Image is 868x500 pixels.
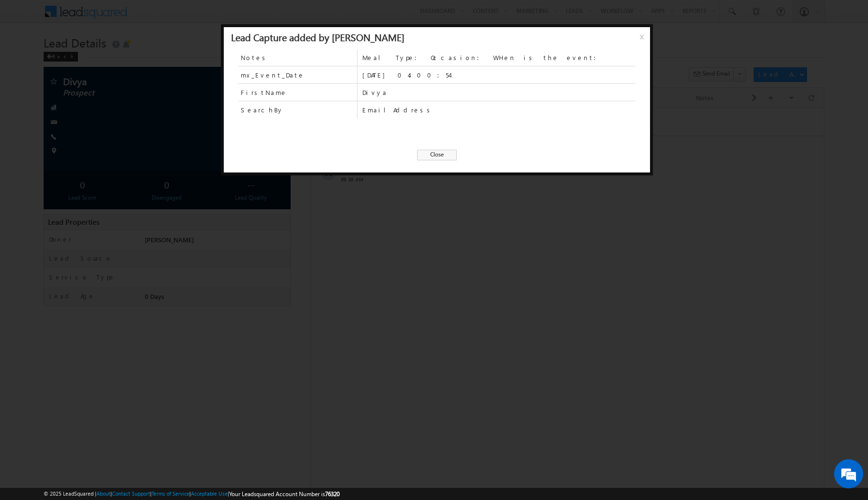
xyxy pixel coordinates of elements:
span: SearchBy [238,101,357,118]
span: details [136,56,181,64]
span: mx_Event_Date [238,66,357,83]
span: Meal Type: Occasion: WHen is the event: [362,53,635,62]
span: [DATE] 04:00:54 [362,71,635,79]
span: FirstName [238,84,357,101]
span: FirstName [241,88,287,97]
a: About [96,490,110,497]
div: . [62,56,465,64]
span: Divya [362,88,635,97]
span: © 2025 LeadSquared | | | | | [44,489,340,499]
span: [DATE] [30,56,52,64]
span: Notes [238,49,357,66]
a: Acceptable Use [191,490,228,497]
div: All Selected [48,8,157,22]
span: EmailAddress [362,106,635,114]
span: Lead Capture: [62,56,128,64]
span: SearchBy [241,106,284,114]
div: Lead Capture added by [PERSON_NAME] [231,32,404,41]
span: Time [177,7,190,22]
div: [DATE] [10,38,41,47]
span: mx_Event_Date [241,71,305,79]
div: All Selected [51,11,79,19]
a: Contact Support [112,490,150,497]
span: 76320 [325,490,340,498]
span: Notes [241,53,269,62]
div: All Time [198,11,217,19]
a: Terms of Service [152,490,189,497]
span: Your Leadsquared Account Number is [229,490,340,498]
span: x [640,31,648,49]
span: Activity Type [10,7,43,22]
span: 09:30 AM [30,67,59,76]
span: Close [417,150,457,160]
